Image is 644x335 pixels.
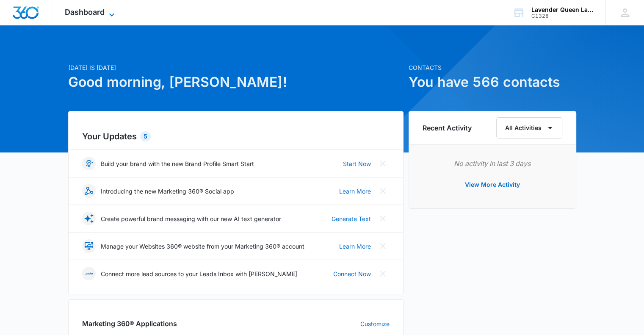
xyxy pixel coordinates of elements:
button: Close [376,212,390,225]
p: No activity in last 3 days [423,158,562,169]
p: Build your brand with the new Brand Profile Smart Start [101,159,254,168]
p: Introducing the new Marketing 360® Social app [101,187,234,196]
button: Close [376,239,390,253]
a: Generate Text [332,214,371,223]
p: Connect more lead sources to your Leads Inbox with [PERSON_NAME] [101,269,297,278]
p: [DATE] is [DATE] [68,63,404,72]
a: Start Now [343,159,371,168]
div: account name [531,6,593,13]
div: account id [531,13,593,19]
a: Connect Now [333,269,371,278]
button: Close [376,157,390,170]
span: Dashboard [65,8,105,17]
h6: Recent Activity [423,123,472,133]
a: Learn More [339,187,371,196]
h1: You have 566 contacts [409,72,576,92]
button: Close [376,267,390,280]
button: All Activities [496,117,562,138]
h2: Marketing 360® Applications [82,318,177,329]
a: Customize [360,319,390,328]
h2: Your Updates [82,130,390,143]
h1: Good morning, [PERSON_NAME]! [68,72,404,92]
div: 5 [140,131,151,141]
p: Contacts [409,63,576,72]
a: Learn More [339,242,371,251]
p: Manage your Websites 360® website from your Marketing 360® account [101,242,304,251]
p: Create powerful brand messaging with our new AI text generator [101,214,281,223]
button: View More Activity [456,174,528,195]
button: Close [376,184,390,198]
